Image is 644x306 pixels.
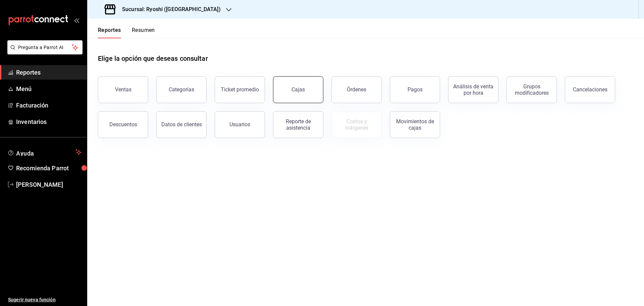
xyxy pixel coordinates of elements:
button: Reporte de asistencia [273,111,323,138]
div: Ventas [115,86,131,93]
div: Análisis de venta por hora [452,83,494,96]
span: Ayuda [16,148,73,156]
button: Análisis de venta por hora [448,76,498,103]
div: Pagos [408,86,423,93]
div: Categorías [169,86,194,93]
button: Cancelaciones [565,76,615,103]
button: Reportes [98,27,121,38]
button: Resumen [132,27,155,38]
span: Inventarios [16,117,82,126]
a: Pregunta a Parrot AI [5,49,83,56]
div: Órdenes [347,86,366,93]
span: Recomienda Parrot [16,164,82,173]
h1: Elige la opción que deseas consultar [98,53,208,63]
button: Ticket promedio [215,76,265,103]
h3: Sucursal: Ryoshi ([GEOGRAPHIC_DATA]) [117,5,221,13]
span: [PERSON_NAME] [16,180,82,189]
div: Grupos modificadores [511,83,552,96]
button: open_drawer_menu [74,17,79,23]
button: Descuentos [98,111,148,138]
button: Usuarios [215,111,265,138]
span: Menú [16,84,82,93]
button: Cajas [273,76,323,103]
div: navigation tabs [98,27,155,38]
button: Categorías [156,76,207,103]
div: Usuarios [229,121,250,128]
div: Costos y márgenes [336,118,377,131]
div: Cajas [291,86,305,93]
div: Ticket promedio [221,86,259,93]
div: Movimientos de cajas [394,118,436,131]
button: Contrata inventarios para ver este reporte [331,111,382,138]
div: Cancelaciones [573,86,607,93]
span: Reportes [16,68,82,77]
div: Descuentos [109,121,137,128]
button: Ventas [98,76,148,103]
button: Órdenes [331,76,382,103]
button: Movimientos de cajas [390,111,440,138]
div: Reporte de asistencia [277,118,319,131]
div: Datos de clientes [161,121,202,128]
button: Grupos modificadores [506,76,557,103]
span: Sugerir nueva función [8,296,82,303]
button: Pregunta a Parrot AI [7,40,83,54]
span: Facturación [16,101,82,110]
button: Pagos [390,76,440,103]
span: Pregunta a Parrot AI [18,44,72,51]
button: Datos de clientes [156,111,207,138]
